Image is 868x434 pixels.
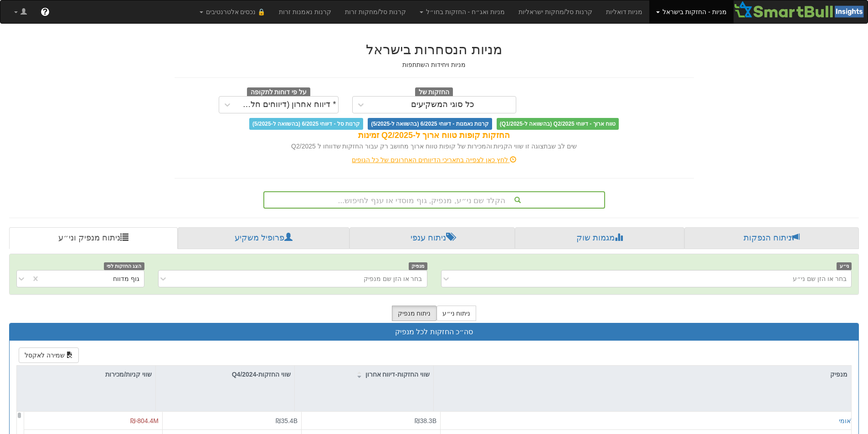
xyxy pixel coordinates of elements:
a: מניות - החזקות בישראל [649,0,733,23]
span: טווח ארוך - דיווחי Q2/2025 (בהשוואה ל-Q1/2025) [497,118,619,130]
button: ניתוח מנפיק [392,306,437,321]
div: שים לב שבתצוגה זו שווי הקניות והמכירות של קופות טווח ארוך מחושב רק עבור החזקות שדווחו ל Q2/2025 [175,142,694,151]
div: כל סוגי המשקיעים [411,100,474,109]
a: קרנות סל/מחקות ישראליות [512,0,599,23]
span: ₪38.3B [415,417,437,424]
a: 🔒 נכסים אלטרנטיבים [193,0,272,23]
div: מנפיק [434,366,851,383]
a: מניות דואליות [599,0,650,23]
a: ניתוח מנפיק וני״ע [9,227,178,249]
button: ניתוח ני״ע [437,306,477,321]
a: ? [34,0,56,23]
span: קרנות נאמנות - דיווחי 6/2025 (בהשוואה ל-5/2025) [368,118,492,130]
button: לאומי [839,416,854,425]
a: קרנות נאמנות זרות [272,0,338,23]
div: גוף מדווח [113,274,139,283]
span: ₪35.4B [276,417,298,424]
h5: מניות ויחידות השתתפות [175,61,694,68]
div: בחר או הזן שם ני״ע [793,274,847,283]
div: בחר או הזן שם מנפיק [364,274,422,283]
div: שווי החזקות-Q4/2024 [156,366,294,383]
div: שווי החזקות-דיווח אחרון [295,366,433,383]
h3: סה״כ החזקות לכל מנפיק [16,328,852,336]
h2: מניות הנסחרות בישראל [175,42,694,57]
span: ני״ע [837,262,852,270]
span: מנפיק [409,262,427,270]
img: Smartbull [734,0,868,19]
span: על פי דוחות לתקופה [247,87,310,97]
span: קרנות סל - דיווחי 6/2025 (בהשוואה ל-5/2025) [249,118,363,130]
div: שווי קניות/מכירות [17,366,155,383]
div: לחץ כאן לצפייה בתאריכי הדיווחים האחרונים של כל הגופים [168,155,701,164]
span: החזקות של [415,87,453,97]
a: קרנות סל/מחקות זרות [338,0,413,23]
a: ניתוח ענפי [349,227,515,249]
a: מניות ואג״ח - החזקות בחו״ל [413,0,512,23]
div: החזקות קופות טווח ארוך ל-Q2/2025 זמינות [175,130,694,142]
a: פרופיל משקיע [178,227,349,249]
a: מגמות שוק [515,227,684,249]
span: ? [42,7,47,16]
span: הצג החזקות לפי [104,262,144,270]
span: ₪-804.4M [130,417,159,424]
div: * דיווח אחרון (דיווחים חלקיים) [238,100,336,109]
div: הקלד שם ני״ע, מנפיק, גוף מוסדי או ענף לחיפוש... [264,192,604,208]
button: שמירה לאקסל [19,347,79,363]
a: ניתוח הנפקות [684,227,859,249]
